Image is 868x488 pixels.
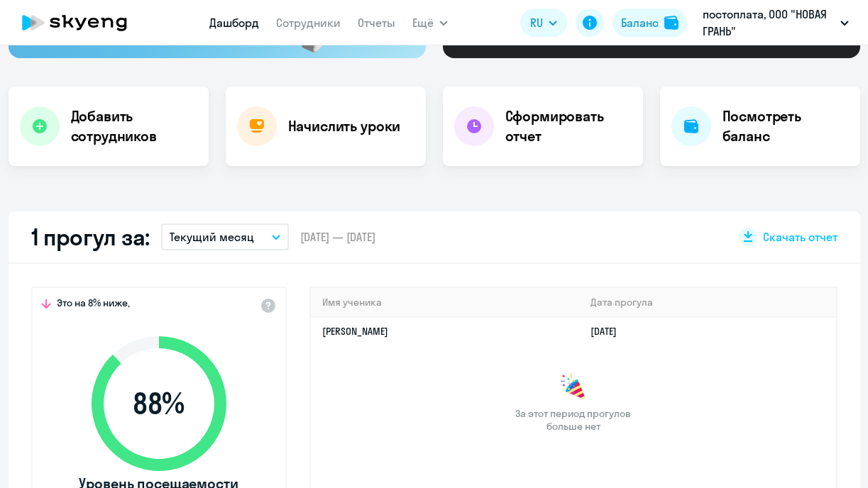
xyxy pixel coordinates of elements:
button: RU [520,9,567,37]
span: 88 % [77,387,241,421]
h4: Сформировать отчет [505,106,632,146]
a: [DATE] [590,325,628,338]
button: постоплата, ООО "НОВАЯ ГРАНЬ" [696,6,856,40]
h4: Начислить уроки [288,116,401,136]
p: Текущий месяц [170,228,254,245]
img: congrats [559,373,588,401]
th: Дата прогула [579,288,835,317]
img: balance [664,16,679,30]
button: Балансbalance [612,9,687,37]
p: постоплата, ООО "НОВАЯ ГРАНЬ" [703,6,835,40]
button: Текущий месяц [161,223,289,250]
h4: Добавить сотрудников [71,106,197,146]
a: Дашборд [209,16,259,30]
span: За этот период прогулов больше нет [514,407,633,433]
button: Ещё [412,9,448,37]
h4: Посмотреть баланс [723,106,849,146]
h2: 1 прогул за: [31,223,150,251]
span: Это на 8% ниже, [57,296,130,314]
span: RU [530,14,543,31]
span: [DATE] — [DATE] [300,229,375,245]
th: Имя ученика [311,288,580,317]
a: [PERSON_NAME] [322,325,388,338]
div: Баланс [621,14,659,31]
span: Ещё [412,14,434,31]
a: Отчеты [358,16,395,30]
span: Скачать отчет [763,229,837,245]
a: Сотрудники [276,16,341,30]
